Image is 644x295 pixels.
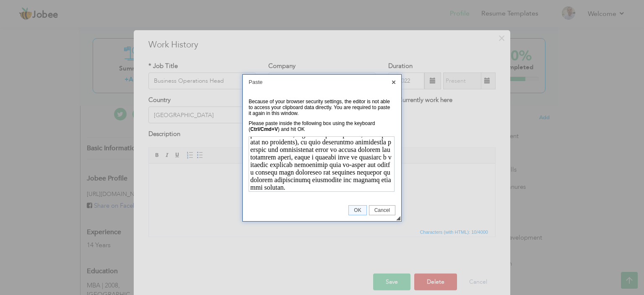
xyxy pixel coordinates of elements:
[369,205,395,215] a: Cancel
[249,97,395,195] div: General
[396,216,400,220] div: Resize
[249,99,391,116] div: Because of your browser security settings, the editor is not able to access your clipboard data d...
[250,126,278,132] strong: Ctrl/Cmd+V
[8,8,338,26] body: ​​​​
[348,205,366,215] a: OK
[349,207,366,213] span: OK
[243,75,401,89] div: Paste
[249,120,391,132] div: Please paste inside the following box using the keyboard ( ) and hit OK
[249,136,395,192] iframe: Paste Area
[369,207,395,213] span: Cancel
[390,78,397,86] a: Close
